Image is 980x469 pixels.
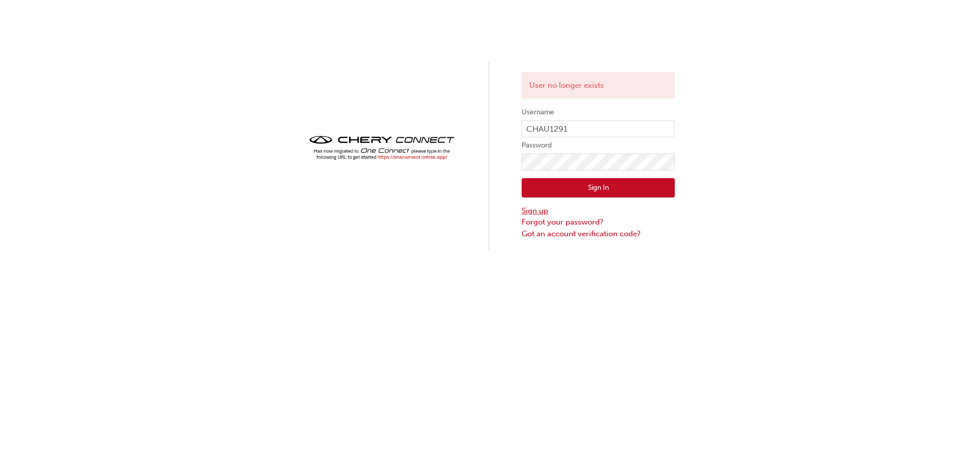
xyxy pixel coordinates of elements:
[522,216,675,228] a: Forgot your password?
[522,120,675,138] input: Username
[522,72,675,99] div: User no longer exists
[305,133,458,163] img: cheryconnect
[522,139,675,152] label: Password
[522,205,675,217] a: Sign up
[522,178,675,198] button: Sign In
[522,106,675,118] label: Username
[522,228,675,240] a: Got an account verification code?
